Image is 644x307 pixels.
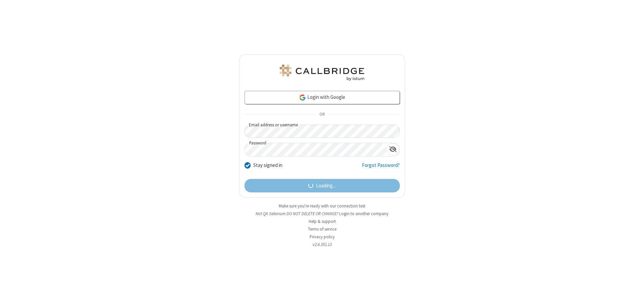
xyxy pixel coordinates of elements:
img: google-icon.png [299,94,306,101]
span: OR [317,110,327,119]
a: Login with Google [245,91,400,104]
input: Email address or username [245,125,400,138]
button: Login to another company [339,210,388,217]
a: Privacy policy [310,234,335,240]
button: Loading... [245,179,400,192]
input: Password [245,143,386,156]
label: Stay signed in [253,162,282,169]
a: Help & support [309,219,336,224]
div: Show password [386,143,399,156]
li: v2.6.352.13 [239,241,405,248]
a: Forgot Password? [362,162,400,174]
a: Make sure you're ready with our connection test [279,203,365,209]
li: Not QA Selenium DO NOT DELETE OR CHANGE? [239,210,405,217]
img: QA Selenium DO NOT DELETE OR CHANGE [278,65,366,81]
span: Loading... [316,182,336,190]
a: Terms of service [308,226,336,232]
